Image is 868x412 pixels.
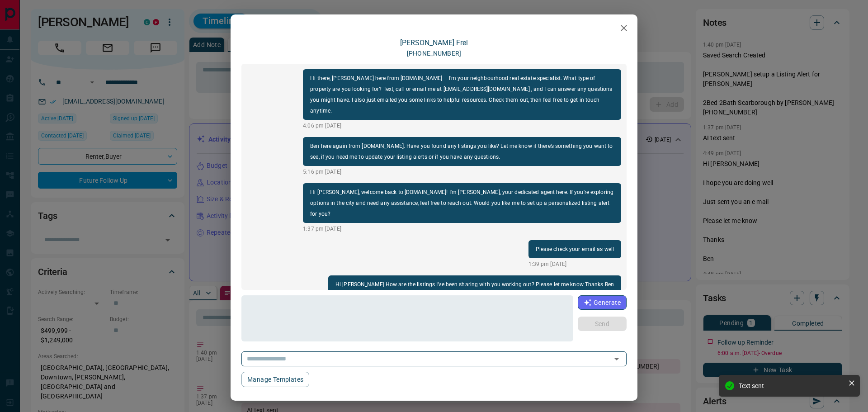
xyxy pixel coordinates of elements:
p: Ben here again from [DOMAIN_NAME]. Have you found any listings you like? Let me know if there’s s... [310,141,614,162]
p: Hi [PERSON_NAME], welcome back to [DOMAIN_NAME]! I'm [PERSON_NAME], your dedicated agent here. If... [310,187,614,219]
p: [PHONE_NUMBER] [407,49,461,58]
p: Hi there, [PERSON_NAME] here from [DOMAIN_NAME] – I’m your neighbourhood real estate specialist. ... [310,73,614,116]
button: Manage Templates [241,372,309,387]
div: Text sent [739,382,844,389]
p: 5:16 pm [DATE] [303,168,621,176]
p: Please check your email as well [536,244,614,255]
button: Open [610,353,623,365]
button: Generate [578,295,627,310]
a: [PERSON_NAME] Frei [400,38,468,47]
p: 4:06 pm [DATE] [303,122,621,130]
p: 1:39 pm [DATE] [528,260,622,268]
p: Hi [PERSON_NAME] How are the listings I’ve been sharing with you working out? Please let me know ... [335,279,614,290]
p: 1:37 pm [DATE] [303,225,621,233]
